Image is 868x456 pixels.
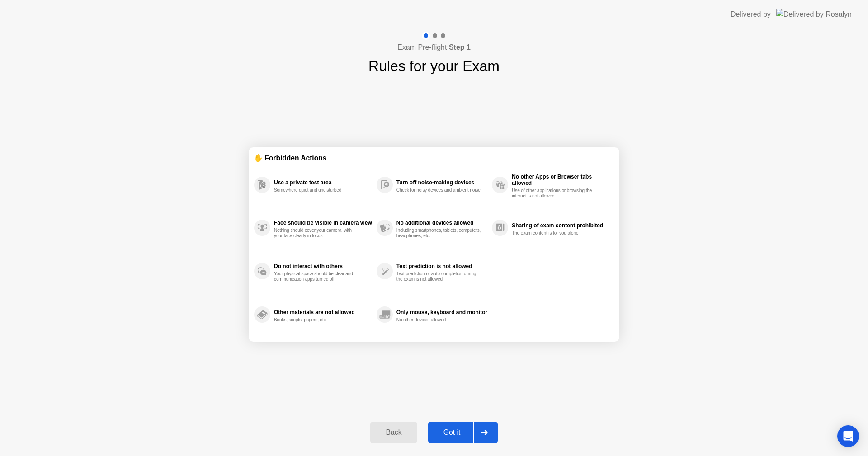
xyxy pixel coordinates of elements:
[396,317,482,323] div: No other devices allowed
[396,263,487,269] div: Text prediction is not allowed
[431,428,473,437] div: Got it
[397,42,471,53] h4: Exam Pre-flight:
[449,43,471,51] b: Step 1
[368,55,500,77] h1: Rules for your Exam
[396,228,482,239] div: Including smartphones, tablets, computers, headphones, etc.
[776,9,852,19] img: Delivered by Rosalyn
[254,153,614,163] div: ✋ Forbidden Actions
[731,9,771,20] div: Delivered by
[396,271,482,282] div: Text prediction or auto-completion during the exam is not allowed
[274,220,372,226] div: Face should be visible in camera view
[837,425,859,447] div: Open Intercom Messenger
[274,271,359,282] div: Your physical space should be clear and communication apps turned off
[370,422,417,443] button: Back
[512,174,609,186] div: No other Apps or Browser tabs allowed
[373,428,414,437] div: Back
[274,179,372,186] div: Use a private test area
[396,188,482,193] div: Check for noisy devices and ambient noise
[274,228,359,239] div: Nothing should cover your camera, with your face clearly in focus
[274,188,359,193] div: Somewhere quiet and undisturbed
[274,309,372,315] div: Other materials are not allowed
[396,309,487,315] div: Only mouse, keyboard and monitor
[274,317,359,323] div: Books, scripts, papers, etc
[512,230,597,236] div: The exam content is for you alone
[396,179,487,186] div: Turn off noise-making devices
[274,263,372,269] div: Do not interact with others
[396,220,487,226] div: No additional devices allowed
[512,188,597,199] div: Use of other applications or browsing the internet is not allowed
[512,222,609,229] div: Sharing of exam content prohibited
[428,422,498,443] button: Got it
